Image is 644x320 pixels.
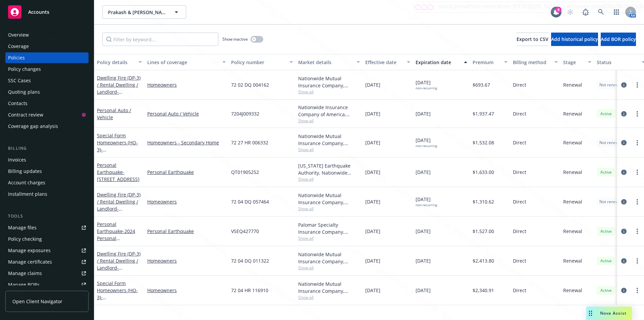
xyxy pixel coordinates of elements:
span: Renewal [563,81,582,88]
div: Effective date [365,59,403,66]
div: Coverage [8,41,29,52]
a: Homeowners - Secondary Home [147,139,226,146]
div: Contract review [8,109,43,120]
span: Not renewing [599,199,625,205]
a: circleInformation [620,139,628,147]
span: [DATE] [365,139,380,146]
span: Direct [513,110,526,117]
a: Quoting plans [5,87,89,97]
a: Manage exposures [5,245,89,256]
span: $2,340.91 [473,287,494,294]
a: Contacts [5,98,89,109]
a: Dwelling Fire (DP-3) / Rental Dwelling / Landlord [97,75,141,102]
div: Status [597,59,638,66]
button: Add historical policy [551,33,598,46]
div: Policy checking [8,234,42,244]
a: more [633,110,641,118]
div: [US_STATE] Earthquake Authority, Nationwide Insurance Company [298,162,360,176]
a: Special Form Homeowners (HO-3) [97,132,140,160]
span: $1,532.08 [473,139,494,146]
a: Manage claims [5,268,89,279]
button: Expiration date [413,54,470,70]
span: $1,633.00 [473,169,494,176]
span: $1,527.00 [473,228,494,235]
a: Accounts [5,3,89,21]
div: Drag to move [586,307,595,320]
a: Report a Bug [579,5,592,19]
button: Billing method [510,54,560,70]
button: Policy number [228,54,296,70]
a: Policies [5,52,89,63]
span: Prakash & [PERSON_NAME] [108,9,166,16]
a: Personal Auto / Vehicle [97,107,131,121]
span: Renewal [563,110,582,117]
span: $693.67 [473,81,490,88]
button: Stage [560,54,594,70]
div: Billing updates [8,166,42,177]
span: Show all [298,147,360,152]
span: Direct [513,169,526,176]
a: circleInformation [620,168,628,176]
div: Manage certificates [8,257,52,267]
button: Prakash & [PERSON_NAME] [102,5,186,19]
a: SSC Cases [5,75,89,86]
span: Accounts [28,9,49,15]
a: more [633,286,641,294]
div: Manage files [8,222,37,233]
span: Add historical policy [551,36,598,42]
a: circleInformation [620,286,628,294]
span: Show all [298,89,360,95]
a: Start snowing [563,5,577,19]
div: Lines of coverage [147,59,218,66]
a: circleInformation [620,81,628,89]
a: Dwelling Fire (DP-3) / Rental Dwelling / Landlord [97,250,141,285]
div: Policies [8,52,25,63]
div: Expiration date [416,59,460,66]
button: Premium [470,54,510,70]
span: [DATE] [416,287,431,294]
div: non-recurring [416,144,437,148]
span: Renewal [563,257,582,264]
a: Personal Earthquake [97,162,140,182]
div: Policy details [97,59,135,66]
div: Billing method [513,59,550,66]
span: 72 27 HR 006332 [231,139,268,146]
span: [DATE] [365,110,380,117]
div: Nationwide Mutual Insurance Company, Nationwide Insurance Company [298,280,360,294]
button: Add BOR policy [601,33,636,46]
a: more [633,81,641,89]
span: Active [599,169,613,175]
a: Billing updates [5,166,89,177]
a: circleInformation [620,198,628,206]
div: non-recurring [416,203,437,207]
span: Direct [513,257,526,264]
span: 7204J009332 [231,110,259,117]
a: circleInformation [620,227,628,235]
span: [DATE] [416,137,437,148]
span: 72 04 DQ 057464 [231,198,269,205]
div: Manage BORs [8,279,40,290]
span: Direct [513,81,526,88]
span: Show all [298,294,360,300]
span: Direct [513,287,526,294]
button: Effective date [363,54,413,70]
span: Active [599,111,613,117]
span: 72 02 DQ 004162 [231,81,269,88]
a: Policy changes [5,64,89,75]
span: $2,413.80 [473,257,494,264]
a: Homeowners [147,81,226,88]
span: VSEQ427770 [231,228,259,235]
a: Contract review [5,109,89,120]
span: 72 04 DQ 011322 [231,257,269,264]
a: Overview [5,30,89,40]
span: Renewal [563,287,582,294]
span: [DATE] [416,169,431,176]
a: Homeowners [147,257,226,264]
a: Invoices [5,154,89,165]
span: Direct [513,198,526,205]
span: Show all [298,265,360,271]
span: - [STREET_ADDRESS] [97,169,140,182]
div: Overview [8,30,29,40]
div: Installment plans [8,189,47,199]
div: Invoices [8,154,26,165]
